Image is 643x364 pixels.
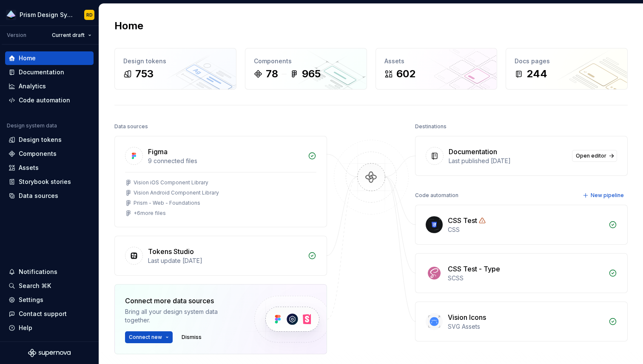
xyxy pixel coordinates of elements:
[5,321,94,335] button: Help
[526,67,547,81] div: 244
[19,192,58,200] div: Data sources
[5,307,94,321] button: Contact support
[125,331,173,343] button: Connect new
[576,152,606,159] span: Open editor
[19,268,57,276] div: Notifications
[2,6,97,24] button: Prism Design SystemRD
[448,226,603,234] div: CSS
[114,121,148,133] div: Data sources
[148,147,168,157] div: Figma
[5,51,94,65] a: Home
[19,150,57,158] div: Components
[5,79,94,93] a: Analytics
[114,236,327,276] a: Tokens StudioLast update [DATE]
[28,349,71,357] svg: Supernova Logo
[591,192,624,199] span: New pipeline
[448,264,500,274] div: CSS Test - Type
[5,175,94,189] a: Storybook stories
[19,135,62,144] div: Design tokens
[506,48,628,90] a: Docs pages244
[19,82,46,90] div: Analytics
[134,210,166,217] div: + 6 more files
[5,133,94,147] a: Design tokens
[5,265,94,279] button: Notifications
[135,67,154,81] div: 753
[148,257,303,265] div: Last update [DATE]
[5,161,94,175] a: Assets
[5,293,94,307] a: Settings
[178,331,205,343] button: Dismiss
[114,48,236,90] a: Design tokens753
[415,121,447,133] div: Destinations
[5,279,94,293] button: Search ⌘K
[182,334,202,341] span: Dismiss
[134,200,200,206] div: Prism - Web - Foundations
[515,57,619,65] div: Docs pages
[125,296,240,306] div: Connect more data sources
[580,189,628,201] button: New pipeline
[448,274,603,282] div: SCSS
[129,334,162,341] span: Connect new
[448,215,477,226] div: CSS Test
[86,11,93,18] div: RD
[19,164,39,172] div: Assets
[302,67,321,81] div: 965
[245,48,367,90] a: Components78965
[134,179,208,186] div: Vision iOS Component Library
[48,29,95,41] button: Current draft
[449,147,497,157] div: Documentation
[572,150,617,162] a: Open editor
[19,178,71,186] div: Storybook stories
[134,189,219,196] div: Vision Android Component Library
[7,32,26,39] div: Version
[114,19,143,33] h2: Home
[114,136,327,227] a: Figma9 connected filesVision iOS Component LibraryVision Android Component LibraryPrism - Web - F...
[448,312,486,322] div: Vision Icons
[19,282,51,290] div: Search ⌘K
[384,57,489,65] div: Assets
[415,189,458,201] div: Code automation
[448,322,603,331] div: SVG Assets
[52,32,85,39] span: Current draft
[148,157,303,165] div: 9 connected files
[19,310,67,318] div: Contact support
[19,296,43,304] div: Settings
[19,54,36,62] div: Home
[266,67,278,81] div: 78
[5,93,94,107] a: Code automation
[7,122,57,129] div: Design system data
[396,67,415,81] div: 602
[5,189,94,203] a: Data sources
[19,324,32,332] div: Help
[376,48,498,90] a: Assets602
[5,147,94,161] a: Components
[254,57,358,65] div: Components
[6,10,16,20] img: 9b6b964a-53fc-4bc9-b355-cdb05cf83bcb.png
[123,57,228,65] div: Design tokens
[20,11,74,19] div: Prism Design System
[19,68,64,76] div: Documentation
[5,65,94,79] a: Documentation
[19,96,70,104] div: Code automation
[449,157,567,165] div: Last published [DATE]
[148,246,194,257] div: Tokens Studio
[125,308,240,324] div: Bring all your design system data together.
